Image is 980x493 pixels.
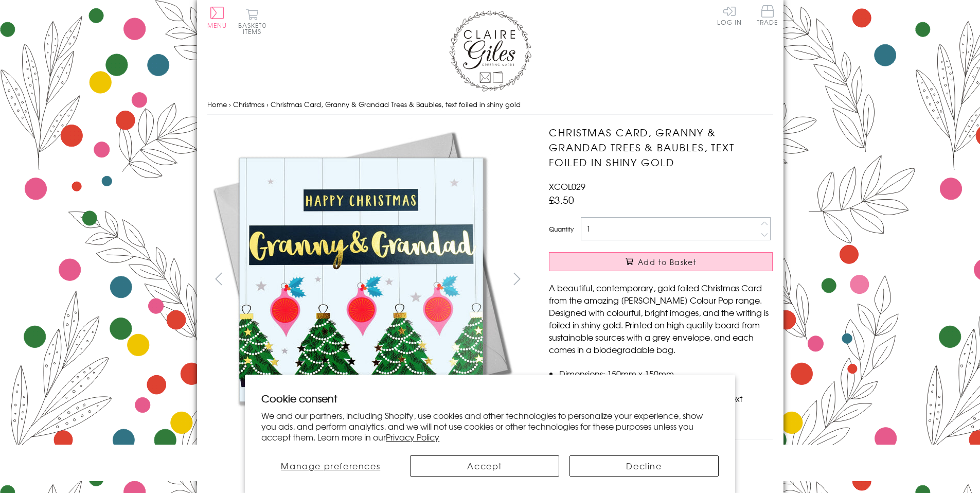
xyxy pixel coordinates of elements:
span: Trade [757,5,778,25]
span: Christmas Card, Granny & Grandad Trees & Baubles, text foiled in shiny gold [271,99,521,109]
a: Trade [757,5,778,27]
span: £3.50 [549,192,574,207]
button: Menu [207,7,227,28]
img: Christmas Card, Granny & Grandad Trees & Baubles, text foiled in shiny gold [528,125,837,434]
label: Quantity [549,224,574,234]
button: Manage preferences [261,455,400,477]
span: Menu [207,21,227,30]
button: Accept [410,455,559,477]
nav: breadcrumbs [207,94,773,115]
a: Home [207,99,227,109]
a: Log In [717,5,742,25]
p: We and our partners, including Shopify, use cookies and other technologies to personalize your ex... [261,410,719,442]
p: A beautiful, contemporary, gold foiled Christmas Card from the amazing [PERSON_NAME] Colour Pop r... [549,281,773,356]
a: Christmas [233,99,264,109]
button: prev [207,267,230,290]
button: Basket0 items [238,8,266,34]
li: Dimensions: 150mm x 150mm [559,367,773,380]
span: › [266,99,269,109]
span: › [229,99,231,109]
h1: Christmas Card, Granny & Grandad Trees & Baubles, text foiled in shiny gold [549,125,773,169]
button: next [505,267,528,290]
span: 0 items [243,21,266,36]
button: Add to Basket [549,252,773,271]
button: Decline [569,455,719,477]
img: Christmas Card, Granny & Grandad Trees & Baubles, text foiled in shiny gold [207,125,515,434]
span: XCOL029 [549,180,585,192]
span: Add to Basket [638,257,697,267]
a: Privacy Policy [386,431,439,443]
h2: Cookie consent [261,391,719,406]
span: Manage preferences [281,460,380,472]
img: Claire Giles Greetings Cards [449,10,531,92]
